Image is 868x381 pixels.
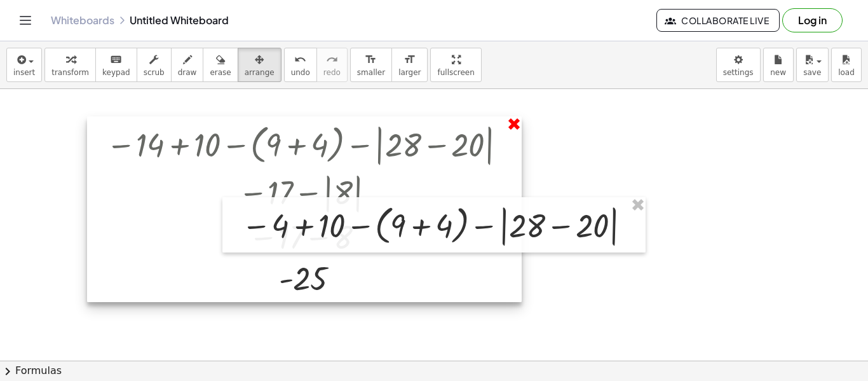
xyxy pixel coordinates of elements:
[391,48,428,82] button: format_sizelarger
[770,68,786,77] span: new
[357,68,385,77] span: smaller
[326,52,338,67] i: redo
[316,48,348,82] button: redoredo
[284,48,317,82] button: undoundo
[838,68,855,77] span: load
[15,10,36,31] button: Toggle navigation
[110,52,122,67] i: keyboard
[238,48,281,82] button: arrange
[51,68,89,77] span: transform
[782,8,843,32] button: Log in
[430,48,481,82] button: fullscreen
[403,52,416,67] i: format_size
[210,68,231,77] span: erase
[398,68,421,77] span: larger
[6,48,42,82] button: insert
[171,48,204,82] button: draw
[44,48,96,82] button: transform
[716,48,761,82] button: settings
[831,48,862,82] button: load
[763,48,794,82] button: new
[667,15,769,26] span: Collaborate Live
[137,48,172,82] button: scrub
[13,68,35,77] span: insert
[723,68,754,77] span: settings
[291,68,310,77] span: undo
[796,48,829,82] button: save
[245,68,275,77] span: arrange
[437,68,474,77] span: fullscreen
[323,68,341,77] span: redo
[51,14,114,27] a: Whiteboards
[144,68,165,77] span: scrub
[350,48,392,82] button: format_sizesmaller
[656,9,780,32] button: Collaborate Live
[203,48,238,82] button: erase
[365,52,377,67] i: format_size
[294,52,306,67] i: undo
[178,68,197,77] span: draw
[102,68,130,77] span: keypad
[95,48,137,82] button: keyboardkeypad
[803,68,821,77] span: save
